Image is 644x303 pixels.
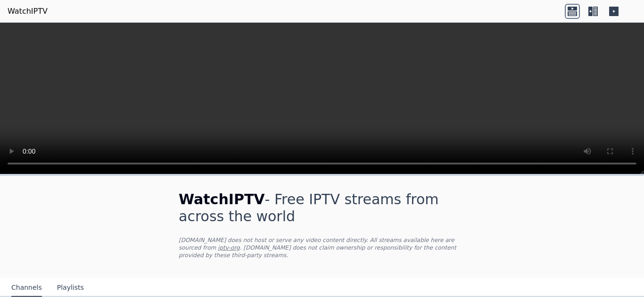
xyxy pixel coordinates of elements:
h1: - Free IPTV streams from across the world [179,191,465,225]
a: WatchIPTV [8,6,48,17]
button: Playlists [57,279,84,297]
a: iptv-org [218,244,240,251]
button: Channels [11,279,42,297]
span: WatchIPTV [179,191,265,208]
p: [DOMAIN_NAME] does not host or serve any video content directly. All streams available here are s... [179,236,465,259]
